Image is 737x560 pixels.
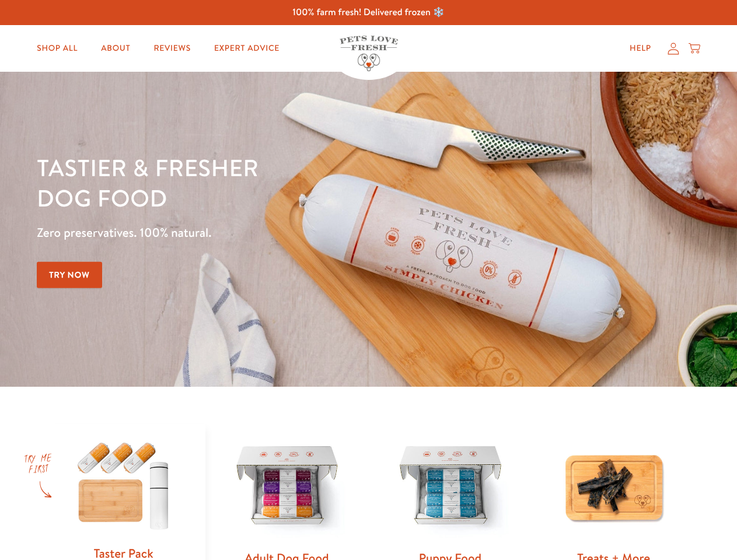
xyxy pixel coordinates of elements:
a: Reviews [144,37,200,60]
a: About [92,37,139,60]
h1: Tastier & fresher dog food [37,152,479,213]
a: Shop All [27,37,87,60]
p: Zero preservatives. 100% natural. [37,222,479,243]
img: Pets Love Fresh [340,36,398,71]
a: Expert Advice [205,37,289,60]
a: Help [620,37,661,60]
a: Try Now [37,262,102,288]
